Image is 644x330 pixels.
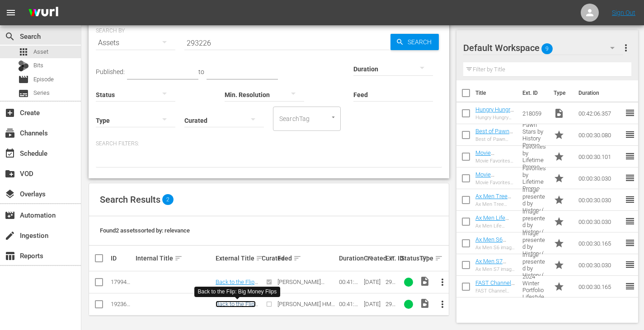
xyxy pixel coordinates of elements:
div: Status [401,253,417,264]
span: reorder [625,107,635,118]
a: Ax Men Tree image presented by History ( New logo) 30 [475,193,511,227]
td: 00:00:30.080 [575,124,625,146]
span: reorder [625,194,635,205]
span: Found 2 assets sorted by: relevance [100,227,190,234]
span: Create [5,107,15,118]
span: Series [33,88,50,98]
a: Movie Favorites by Lifetime Promo 30 [475,149,515,177]
td: Best of Pawn Stars by History Promo 30 [519,124,550,146]
span: Promo [554,173,564,184]
span: to [198,68,204,75]
div: Created [364,253,383,264]
span: VOD [5,168,15,179]
td: 00:00:30.030 [575,189,625,211]
span: Promo [554,260,564,270]
div: External Title [216,253,259,264]
span: menu [5,7,16,18]
span: reorder [625,172,635,183]
span: Automation [5,210,15,221]
span: reorder [625,129,635,140]
div: Ax Men S7 image presented by History ( New logo) 30 [475,266,515,272]
a: Back to the Flip: Big Money Flips [216,301,256,314]
div: Ext. ID [385,255,398,262]
span: 9 [541,39,553,58]
span: Asset [33,47,48,56]
div: Ax Men S6 image presented by History ( New logo) 30 [475,245,515,251]
span: Asset [18,46,29,57]
span: reorder [625,237,635,248]
div: Duration [339,253,361,264]
span: Video [419,298,430,309]
td: 00:00:30.165 [575,232,625,254]
span: Episode [18,74,29,85]
span: reorder [625,281,635,292]
div: Feed [277,253,337,264]
span: Promo [554,238,564,249]
span: Schedule [5,148,15,159]
div: Assets [96,30,175,56]
a: Ax Men Life Image presented by History ( New logo) 30 [475,214,510,248]
button: more_vert [620,37,631,59]
span: 293226 [385,301,398,314]
a: Ax Men S7 image presented by History ( New logo) 30 [475,258,510,292]
a: Best of Pawn Stars [PERSON_NAME] 30 [475,128,514,155]
td: FAST Channel Miscellaneous 2024 Winter Portfolio Lifestyle Cross Channel [PERSON_NAME] [519,276,550,297]
div: Type [419,253,429,264]
td: Movie Favorites by Lifetime Promo 30 [519,167,550,189]
span: Channels [5,128,15,139]
div: Hungry Hungry Pickers [475,115,515,121]
td: Ax Men Life Image presented by History ( New logo) 30 [519,211,550,232]
span: Promo [554,281,564,292]
a: Ax Men S6 image presented by History ( New logo) 30 [475,236,510,270]
a: Hungry Hungry Pickers [475,106,514,120]
div: Internal Title [136,253,213,264]
span: Promo [554,216,564,227]
td: Ax Men S7 image presented by History ( New logo) 30 [519,254,550,276]
span: more_vert [437,277,448,288]
span: 293226 [385,279,398,292]
span: reorder [625,259,635,270]
div: 00:41:09.167 [339,279,361,285]
div: 192369721 [111,301,133,307]
span: Video [554,108,564,119]
span: Promo [554,151,564,162]
a: Back to the Flip: Big Money Flips [216,279,256,292]
th: Ext. ID [517,80,548,106]
span: Search Results [100,194,160,205]
span: Ingestion [5,230,15,241]
span: Episode [33,75,54,84]
div: Default Workspace [463,35,623,60]
th: Type [548,80,573,106]
span: Promo [554,130,564,140]
div: Movie Favorites by Lifetime Promo 30 [475,158,515,164]
span: reorder [625,216,635,227]
span: sort [256,254,264,262]
div: Back to the Flip: Big Money Flips [198,288,277,296]
div: ID [111,255,133,262]
td: 00:00:30.101 [575,146,625,167]
span: Promo [554,195,564,205]
td: 00:42:06.357 [575,102,625,124]
span: Video [419,276,430,287]
span: [PERSON_NAME] HMN ANY-FORM AETV [277,301,335,314]
a: Movie Favorites by Lifetime Promo 30 [475,171,515,198]
div: FAST Channel Miscellaneous 2024 Winter Portfolio Lifestyle Cross Channel [PERSON_NAME] [475,288,515,294]
span: [PERSON_NAME] Flipping Nation [277,279,324,292]
th: Title [475,80,517,106]
th: Duration [573,80,627,106]
div: Ax Men Life Image presented by History ( New logo) 30 [475,223,515,229]
div: 00:41:09.167 [339,301,361,307]
span: search [5,31,15,42]
td: 00:00:30.030 [575,254,625,276]
span: sort [174,254,183,262]
td: Movie Favorites by Lifetime Promo 30 [519,146,550,167]
span: Series [18,88,29,99]
span: Bits [33,61,43,70]
button: more_vert [432,293,453,315]
span: Search [404,34,439,50]
td: Ax Men Tree image presented by History ( New logo) 30 [519,189,550,211]
button: Search [390,34,439,50]
span: 2 [162,194,174,205]
span: Published: [96,68,125,75]
div: Movie Favorites by Lifetime Promo 30 [475,180,515,186]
